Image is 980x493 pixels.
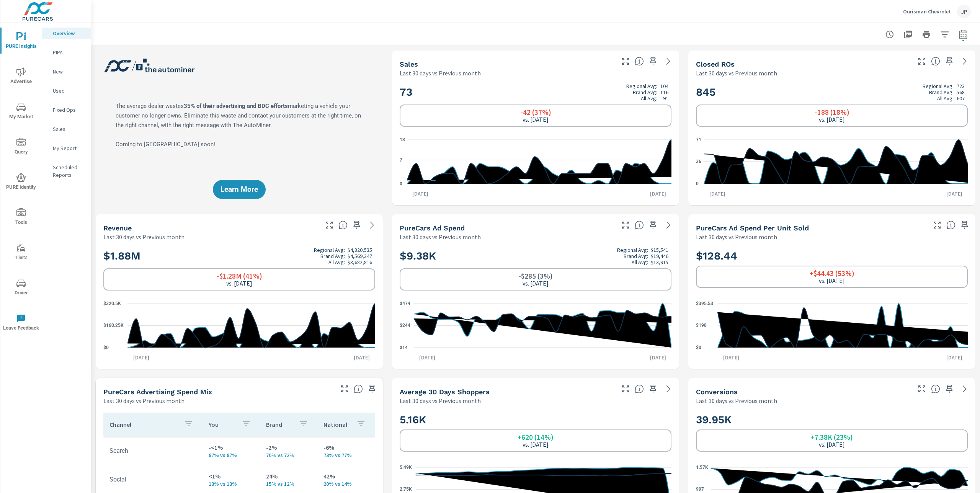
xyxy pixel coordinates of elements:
button: Make Fullscreen [916,383,928,395]
h6: +620 (14%) [518,433,554,441]
p: Scheduled Reports [53,163,85,179]
p: $19,446 [651,253,668,259]
span: Save this to your personalized report [351,219,363,231]
div: Used [42,85,91,96]
h5: Average 30 Days Shoppers [400,388,490,396]
div: nav menu [0,23,42,340]
text: $320.5K [103,301,121,306]
p: Last 30 days vs Previous month [696,396,777,405]
span: This table looks at how you compare to the amount of budget you spend per channel as opposed to y... [354,384,363,393]
a: See more details in report [366,219,378,231]
span: Total cost of media for all PureCars channels for the selected dealership group over the selected... [635,220,644,230]
p: [DATE] [704,190,731,198]
p: vs. [DATE] [819,116,845,123]
span: Number of Repair Orders Closed by the selected dealership group over the selected time range. [So... [931,57,940,66]
p: [DATE] [941,190,968,198]
td: Social [103,470,203,489]
span: Save this to your personalized report [647,55,659,67]
h6: -42 (37%) [520,108,551,116]
p: vs. [DATE] [226,280,252,287]
p: All Avg: [641,95,657,101]
p: 723 [957,83,965,89]
h2: $9.38K [400,247,671,265]
p: $15,541 [651,247,668,253]
h6: -188 (18%) [815,108,849,116]
span: The number of dealer-specified goals completed by a visitor. [Source: This data is provided by th... [931,384,940,393]
text: 1.57K [696,465,708,470]
p: 20% vs 14% [323,481,369,487]
p: 24% [266,472,311,481]
p: 13% vs 13% [209,481,254,487]
a: See more details in report [662,219,675,231]
p: [DATE] [941,354,968,361]
text: 5.49K [400,465,412,470]
text: $14 [400,345,408,350]
span: Query [3,138,39,157]
p: [DATE] [348,354,375,361]
div: Scheduled Reports [42,162,91,181]
p: 91 [663,95,668,101]
p: All Avg: [328,259,345,265]
p: $3,682,816 [348,259,372,265]
p: Fixed Ops [53,106,85,114]
p: 42% [323,472,369,481]
p: vs. [DATE] [523,116,549,123]
p: Last 30 days vs Previous month [696,69,777,78]
text: 0 [696,181,699,186]
p: Last 30 days vs Previous month [400,396,481,405]
h5: PureCars Advertising Spend Mix [103,388,212,396]
text: 0 [400,181,402,186]
span: Save this to your personalized report [943,383,955,395]
span: Tier2 [3,243,39,262]
h6: +7.38K (23%) [811,433,853,441]
span: Save this to your personalized report [366,383,378,395]
p: New [53,68,85,75]
a: See more details in report [662,55,675,67]
p: 116 [660,89,668,95]
span: Save this to your personalized report [647,219,659,231]
span: Save this to your personalized report [959,219,971,231]
p: Last 30 days vs Previous month [103,396,185,405]
span: PURE Insights [3,32,39,51]
h5: PureCars Ad Spend [400,224,465,232]
h2: 73 [400,83,671,101]
div: My Report [42,142,91,154]
button: Make Fullscreen [931,219,943,231]
p: 73% vs 77% [323,452,369,458]
p: Channel [109,421,178,428]
span: Save this to your personalized report [943,55,955,67]
button: Apply Filters [937,27,952,42]
h5: PureCars Ad Spend Per Unit Sold [696,224,809,232]
text: 997 [696,487,704,492]
p: Last 30 days vs Previous month [400,69,481,78]
p: National [323,421,350,428]
h2: $128.44 [696,249,968,263]
text: $395.53 [696,301,713,306]
h6: -$1.28M (41%) [217,272,262,280]
p: Regional Avg: [617,247,648,253]
button: Make Fullscreen [619,55,632,67]
span: My Market [3,103,39,121]
p: All Avg: [632,259,648,265]
div: JP [957,5,971,18]
h2: $1.88M [103,247,375,265]
h6: -$285 (3%) [518,272,553,280]
div: Sales [42,123,91,135]
p: Ourisman Chevrolet [903,8,951,15]
p: Brand Avg: [320,253,345,259]
h6: +$44.43 (53%) [810,269,854,277]
h2: 845 [696,83,968,101]
h2: 5.16K [400,413,671,426]
p: PIPA [53,49,85,56]
p: vs. [DATE] [523,280,549,287]
p: 104 [660,83,668,89]
text: $0 [696,345,701,350]
text: $160.25K [103,323,124,328]
h2: 39.95K [696,413,968,426]
div: Fixed Ops [42,104,91,116]
p: <1% [209,472,254,481]
p: vs. [DATE] [523,441,549,448]
p: $4,569,347 [348,253,372,259]
div: PIPA [42,47,91,58]
p: Last 30 days vs Previous month [696,232,777,242]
